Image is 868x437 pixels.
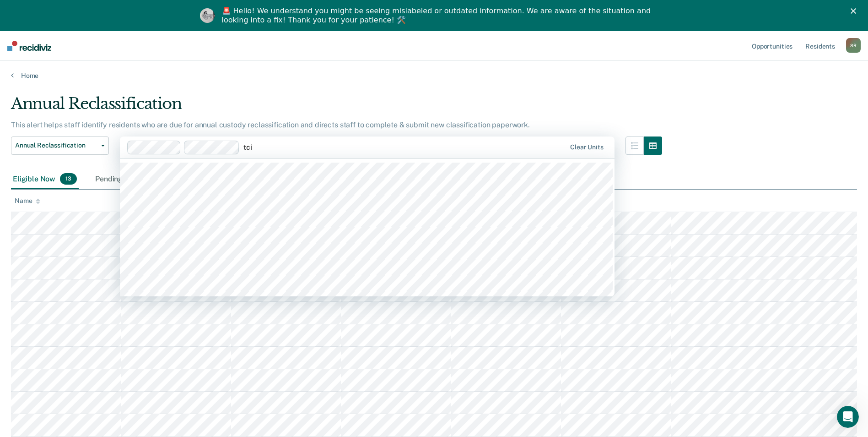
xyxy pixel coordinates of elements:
[851,8,860,14] div: Close
[15,142,97,149] span: Annual Reclassification
[11,169,79,190] div: Eligible Now13
[846,38,861,53] div: S R
[11,120,530,129] p: This alert helps staff identify residents who are due for annual custody reclassification and dir...
[222,6,654,25] div: 🚨 Hello! We understand you might be seeing mislabeled or outdated information. We are aware of th...
[11,94,662,120] div: Annual Reclassification
[11,137,109,155] button: Annual Reclassification
[803,31,837,60] a: Residents
[15,197,40,205] div: Name
[750,31,794,60] a: Opportunities
[837,406,859,428] iframe: Intercom live chat
[846,38,861,53] button: SR
[200,8,215,23] img: Profile image for Kim
[570,143,604,151] div: Clear units
[7,41,51,51] img: Recidiviz
[11,71,857,80] a: Home
[93,169,142,190] div: Pending1
[60,173,77,185] span: 13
